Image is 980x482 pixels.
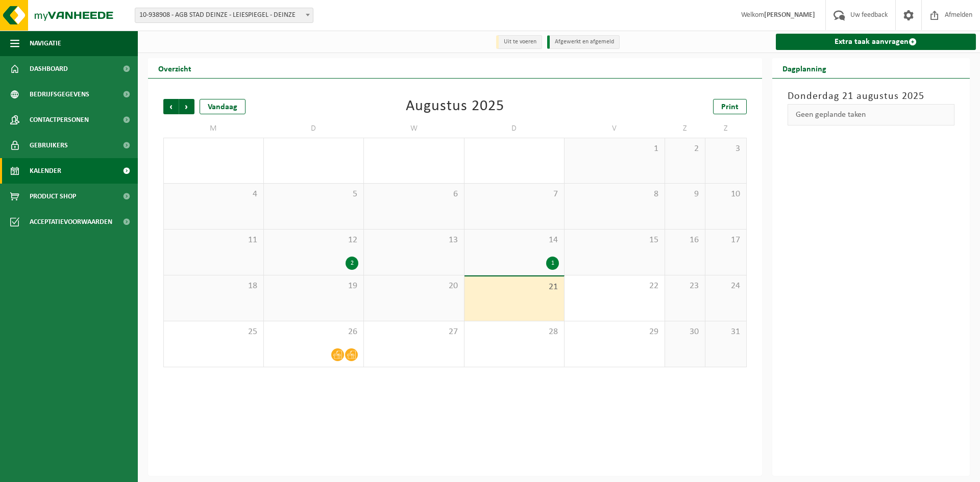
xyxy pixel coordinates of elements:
[570,326,659,338] span: 29
[772,58,837,78] h2: Dagplanning
[135,8,313,23] span: 10-938908 - AGB STAD DEINZE - LEIESPIEGEL - DEINZE
[169,235,258,246] span: 11
[570,143,659,155] span: 1
[570,235,659,246] span: 15
[200,99,246,114] div: Vandaag
[346,257,358,270] div: 2
[163,119,264,138] td: M
[135,8,313,22] span: 10-938908 - AGB STAD DEINZE - LEIESPIEGEL - DEINZE
[169,326,258,338] span: 25
[30,31,61,56] span: Navigatie
[670,189,700,200] span: 9
[364,119,464,138] td: W
[705,119,746,138] td: Z
[570,281,659,292] span: 22
[721,103,739,111] span: Print
[30,209,112,235] span: Acceptatievoorwaarden
[464,119,565,138] td: D
[30,158,61,184] span: Kalender
[169,281,258,292] span: 18
[710,281,741,292] span: 24
[269,281,359,292] span: 19
[179,99,194,114] span: Volgende
[264,119,364,138] td: D
[670,235,700,246] span: 16
[710,326,741,338] span: 31
[764,11,815,19] strong: [PERSON_NAME]
[670,281,700,292] span: 23
[369,281,459,292] span: 20
[713,99,747,114] a: Print
[546,257,559,270] div: 1
[30,56,68,82] span: Dashboard
[148,58,202,78] h2: Overzicht
[30,82,89,107] span: Bedrijfsgegevens
[788,89,955,104] h3: Donderdag 21 augustus 2025
[547,35,620,49] li: Afgewerkt en afgemeld
[30,133,68,158] span: Gebruikers
[776,34,976,50] a: Extra taak aanvragen
[470,235,559,246] span: 14
[670,326,700,338] span: 30
[565,119,665,138] td: V
[163,99,179,114] span: Vorige
[269,189,359,200] span: 5
[269,235,359,246] span: 12
[470,326,559,338] span: 28
[369,235,459,246] span: 13
[470,282,559,293] span: 21
[269,326,359,338] span: 26
[406,99,504,114] div: Augustus 2025
[570,189,659,200] span: 8
[169,189,258,200] span: 4
[788,104,955,125] div: Geen geplande taken
[470,189,559,200] span: 7
[369,326,459,338] span: 27
[670,143,700,155] span: 2
[710,235,741,246] span: 17
[30,107,89,133] span: Contactpersonen
[30,184,76,209] span: Product Shop
[710,189,741,200] span: 10
[665,119,706,138] td: Z
[496,35,542,49] li: Uit te voeren
[710,143,741,155] span: 3
[369,189,459,200] span: 6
